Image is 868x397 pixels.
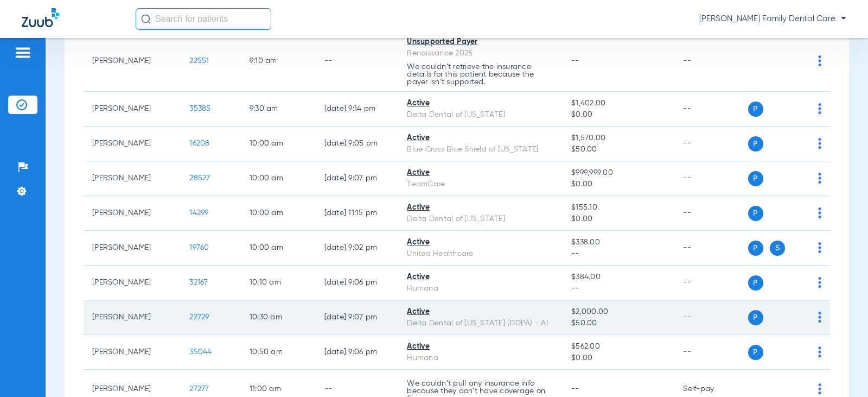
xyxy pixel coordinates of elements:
td: [PERSON_NAME] [84,161,181,196]
td: [PERSON_NAME] [84,196,181,231]
span: 14299 [189,209,208,217]
td: [DATE] 9:02 PM [316,231,399,266]
img: group-dot-blue.svg [818,138,821,149]
td: 10:30 AM [241,300,316,335]
td: -- [674,30,748,92]
span: $338.00 [571,237,666,248]
span: P [748,310,763,325]
span: $999,999.00 [571,167,666,179]
img: group-dot-blue.svg [818,346,821,357]
div: Active [407,133,554,144]
span: 35385 [189,105,210,112]
span: [PERSON_NAME] Family Dental Care [699,14,846,24]
td: -- [674,127,748,161]
img: group-dot-blue.svg [818,103,821,114]
td: -- [674,300,748,335]
span: $0.00 [571,213,666,225]
div: Delta Dental of [US_STATE] (DDPA) - AI [407,318,554,329]
span: P [748,275,763,291]
span: $0.00 [571,179,666,190]
span: $0.00 [571,352,666,364]
span: 35044 [189,348,212,356]
td: [DATE] 9:14 PM [316,92,399,127]
span: 22729 [189,313,209,321]
span: 19760 [189,244,209,251]
td: [PERSON_NAME] [84,127,181,161]
td: 10:00 AM [241,231,316,266]
span: $50.00 [571,144,666,155]
span: P [748,206,763,221]
div: Humana [407,352,554,364]
td: -- [674,92,748,127]
span: $50.00 [571,318,666,329]
td: -- [674,196,748,231]
span: $155.10 [571,202,666,213]
td: [PERSON_NAME] [84,231,181,266]
div: Active [407,272,554,283]
div: Blue Cross Blue Shield of [US_STATE] [407,144,554,155]
td: 9:30 AM [241,92,316,127]
span: 27277 [189,385,209,393]
span: 32167 [189,279,208,286]
img: group-dot-blue.svg [818,242,821,253]
div: Active [407,237,554,248]
div: Unsupported Payer [407,36,554,48]
span: P [748,136,763,152]
img: group-dot-blue.svg [818,55,821,66]
img: group-dot-blue.svg [818,207,821,218]
td: 10:10 AM [241,266,316,300]
td: [PERSON_NAME] [84,92,181,127]
span: P [748,345,763,360]
img: group-dot-blue.svg [818,277,821,288]
td: 10:50 AM [241,335,316,370]
img: group-dot-blue.svg [818,383,821,394]
td: 9:10 AM [241,30,316,92]
span: 22551 [189,57,209,65]
span: -- [571,57,579,65]
img: Search Icon [141,14,151,24]
div: Active [407,202,554,213]
img: group-dot-blue.svg [818,173,821,184]
div: United Healthcare [407,248,554,260]
span: -- [571,385,579,393]
div: Active [407,167,554,179]
span: $2,000.00 [571,306,666,318]
span: $562.00 [571,341,666,352]
p: We couldn’t retrieve the insurance details for this patient because the payer isn’t supported. [407,63,554,86]
td: [DATE] 9:07 PM [316,300,399,335]
td: [PERSON_NAME] [84,266,181,300]
span: 28527 [189,174,210,182]
div: TeamCare [407,179,554,190]
td: [PERSON_NAME] [84,300,181,335]
td: -- [674,335,748,370]
span: 16208 [189,140,209,147]
div: Delta Dental of [US_STATE] [407,213,554,225]
span: P [748,102,763,117]
span: $1,402.00 [571,98,666,109]
td: [DATE] 9:06 PM [316,266,399,300]
div: Humana [407,283,554,294]
td: [DATE] 11:15 PM [316,196,399,231]
td: 10:00 AM [241,196,316,231]
span: $384.00 [571,272,666,283]
div: Active [407,98,554,109]
td: -- [674,266,748,300]
td: 10:00 AM [241,161,316,196]
td: [PERSON_NAME] [84,335,181,370]
span: -- [571,283,666,294]
div: Delta Dental of [US_STATE] [407,109,554,121]
td: 10:00 AM [241,127,316,161]
td: [DATE] 9:05 PM [316,127,399,161]
span: P [748,171,763,186]
div: Renaissance 2025 [407,48,554,59]
span: P [748,241,763,256]
td: -- [316,30,399,92]
input: Search for patients [136,8,271,30]
span: S [770,241,785,256]
img: group-dot-blue.svg [818,312,821,323]
span: -- [571,248,666,260]
td: [PERSON_NAME] [84,30,181,92]
td: [DATE] 9:06 PM [316,335,399,370]
img: hamburger-icon [14,46,31,59]
td: -- [674,161,748,196]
